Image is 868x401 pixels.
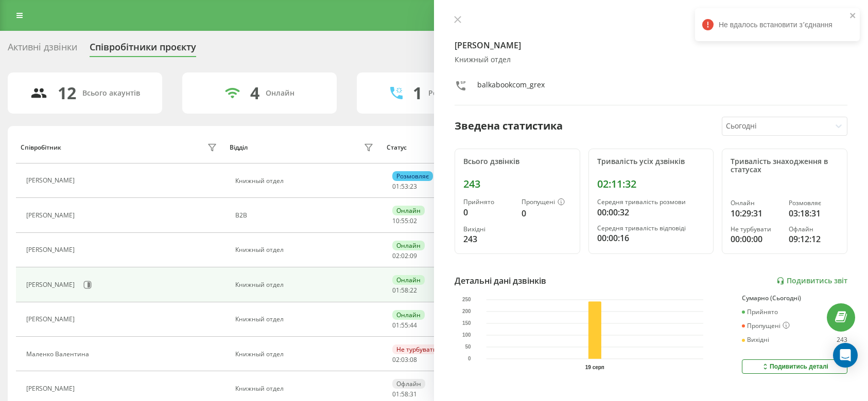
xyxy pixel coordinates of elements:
[26,351,92,358] div: Маленко Валентина
[463,233,513,245] div: 243
[410,355,417,364] span: 08
[392,355,400,364] span: 02
[597,198,705,206] div: Середня тривалість розмови
[410,321,417,330] span: 44
[742,336,769,343] div: Вихідні
[392,171,433,181] div: Розмовляє
[761,362,828,371] div: Подивитись деталі
[235,212,376,219] div: B2B
[789,199,839,207] div: Розмовляє
[849,11,857,21] button: close
[463,157,571,166] div: Всього дзвінків
[230,144,248,151] div: Відділ
[8,42,77,58] div: Активні дзвінки
[410,182,417,191] span: 23
[58,83,76,103] div: 12
[392,251,400,260] span: 02
[392,321,400,330] span: 01
[392,206,425,215] div: Онлайн
[463,226,513,233] div: Вихідні
[731,207,780,220] div: 10:29:31
[462,332,471,338] text: 100
[428,89,478,98] div: Розмовляють
[401,321,408,330] span: 55
[26,385,77,392] div: [PERSON_NAME]
[833,343,858,368] div: Open Intercom Messenger
[235,177,376,185] div: Книжный отдел
[392,275,425,285] div: Онлайн
[789,233,839,245] div: 09:12:12
[26,177,77,184] div: [PERSON_NAME]
[410,390,417,398] span: 31
[522,198,571,207] div: Пропущені
[392,286,400,295] span: 01
[392,182,400,191] span: 01
[266,89,294,98] div: Онлайн
[392,217,417,225] div: : :
[477,80,545,95] div: balkabookcom_grex
[392,287,417,294] div: : :
[837,336,847,343] div: 243
[742,308,778,316] div: Прийнято
[597,206,705,218] div: 00:00:32
[522,207,571,220] div: 0
[392,241,425,250] div: Онлайн
[455,39,847,51] h4: [PERSON_NAME]
[410,251,417,260] span: 09
[463,206,513,218] div: 0
[235,246,376,253] div: Книжный отдел
[90,42,196,58] div: Співробітники проєкту
[731,226,780,233] div: Не турбувати
[392,356,417,363] div: : :
[413,83,422,103] div: 1
[463,198,513,206] div: Прийнято
[455,275,546,287] div: Детальні дані дзвінків
[235,385,376,392] div: Книжный отдел
[462,320,471,326] text: 150
[235,316,376,323] div: Книжный отдел
[401,251,408,260] span: 02
[455,56,847,64] div: Книжный отдел
[776,277,847,285] a: Подивитись звіт
[597,178,705,190] div: 02:11:32
[463,178,571,190] div: 243
[26,281,77,288] div: [PERSON_NAME]
[462,297,471,302] text: 250
[462,308,471,314] text: 200
[597,157,705,166] div: Тривалість усіх дзвінків
[465,344,472,350] text: 50
[742,295,847,302] div: Сумарно (Сьогодні)
[392,252,417,260] div: : :
[235,281,376,288] div: Книжный отдел
[597,225,705,232] div: Середня тривалість відповіді
[26,246,77,253] div: [PERSON_NAME]
[392,216,400,225] span: 10
[392,310,425,320] div: Онлайн
[742,359,847,374] button: Подивитись деталі
[789,207,839,220] div: 03:18:31
[26,212,77,219] div: [PERSON_NAME]
[401,216,408,225] span: 55
[468,356,471,361] text: 0
[731,199,780,207] div: Онлайн
[392,183,417,190] div: : :
[742,322,790,330] div: Пропущені
[401,286,408,295] span: 58
[731,233,780,245] div: 00:00:00
[597,232,705,244] div: 00:00:16
[401,182,408,191] span: 53
[250,83,259,103] div: 4
[392,390,400,398] span: 01
[789,226,839,233] div: Офлайн
[392,344,441,354] div: Не турбувати
[401,355,408,364] span: 03
[392,391,417,398] div: : :
[695,8,860,41] div: Не вдалось встановити зʼєднання
[455,118,563,134] div: Зведена статистика
[387,144,407,151] div: Статус
[401,390,408,398] span: 58
[235,351,376,358] div: Книжный отдел
[410,216,417,225] span: 02
[392,379,425,389] div: Офлайн
[410,286,417,295] span: 22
